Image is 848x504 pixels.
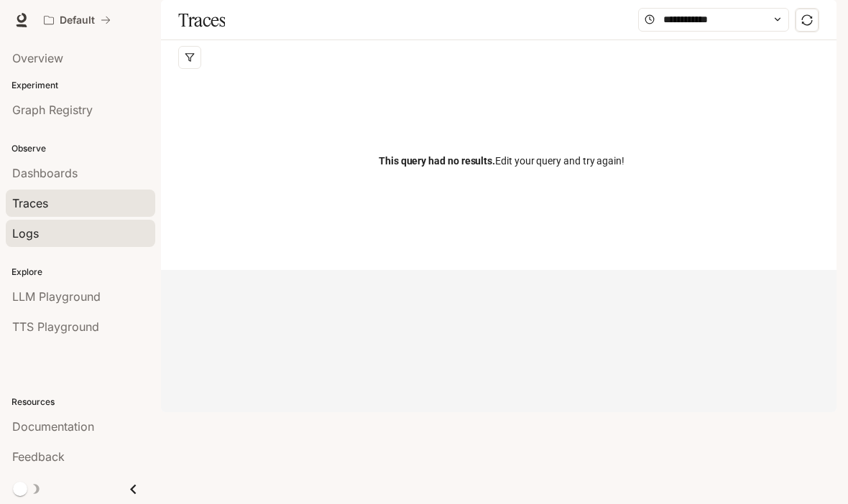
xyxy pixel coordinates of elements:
[178,6,225,34] h1: Traces
[37,6,117,34] button: All workspaces
[379,155,495,167] span: This query had no results.
[60,14,95,27] p: Default
[379,153,625,169] span: Edit your query and try again!
[801,14,813,26] span: sync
